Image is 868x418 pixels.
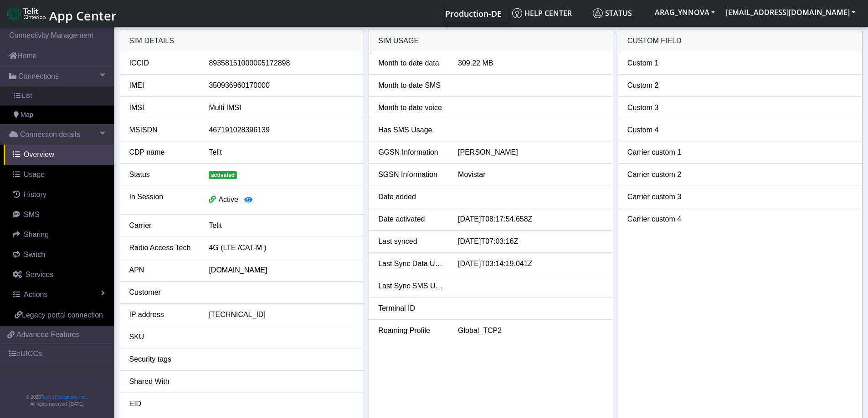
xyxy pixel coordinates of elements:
[218,196,238,203] span: Active
[24,151,54,158] span: Overview
[4,205,114,225] a: SMS
[371,147,451,158] div: GGSN Information
[7,6,46,21] img: logo-telit-cinterion-gw-new.png
[4,225,114,245] a: Sharing
[123,102,202,113] div: IMSI
[621,102,700,113] div: Custom 3
[202,125,361,136] div: 467191028396139
[24,251,45,258] span: Switch
[371,102,451,113] div: Month to date voice
[451,214,611,225] div: [DATE]T08:17:54.658Z
[621,147,700,158] div: Carrier custom 1
[20,129,80,140] span: Connection details
[621,214,700,225] div: Carrier custom 4
[508,4,589,22] a: Help center
[123,332,202,342] div: SKU
[24,191,46,198] span: History
[120,30,364,52] div: SIM details
[371,169,451,180] div: SGSN Information
[720,4,861,20] button: [EMAIL_ADDRESS][DOMAIN_NAME]
[371,214,451,225] div: Date activated
[123,354,202,365] div: Security tags
[451,169,611,180] div: Movistar
[4,265,114,285] a: Services
[4,285,114,305] a: Actions
[24,291,47,298] span: Actions
[49,7,117,24] span: App Center
[451,147,611,158] div: [PERSON_NAME]
[512,8,572,18] span: Help center
[371,281,451,292] div: Last Sync SMS Usage
[26,271,53,278] span: Services
[621,58,700,69] div: Custom 1
[21,110,33,120] span: Map
[202,309,361,320] div: [TECHNICAL_ID]
[238,191,258,209] button: View session details
[123,191,202,209] div: In Session
[593,8,632,18] span: Status
[209,171,237,179] span: activated
[24,231,49,238] span: Sharing
[123,242,202,253] div: Radio Access Tech
[4,185,114,205] a: History
[371,303,451,314] div: Terminal ID
[451,58,611,69] div: 309.22 MB
[4,245,114,265] a: Switch
[371,236,451,247] div: Last synced
[371,191,451,202] div: Date added
[24,171,45,178] span: Usage
[123,265,202,276] div: APN
[618,30,862,52] div: Custom field
[371,325,451,336] div: Roaming Profile
[202,265,361,276] div: [DOMAIN_NAME]
[621,169,700,180] div: Carrier custom 2
[593,8,603,18] img: status.svg
[18,71,59,82] span: Connections
[123,309,202,320] div: IP address
[621,80,700,91] div: Custom 2
[451,258,611,269] div: [DATE]T03:14:19.041Z
[371,80,451,91] div: Month to date SMS
[202,220,361,231] div: Telit
[202,242,361,253] div: 4G (LTE /CAT-M )
[202,102,361,113] div: Multi IMSI
[123,398,202,409] div: EID
[202,80,361,91] div: 350936960170000
[202,58,361,69] div: 89358151000005172898
[123,376,202,387] div: Shared With
[371,125,451,136] div: Has SMS Usage
[621,191,700,202] div: Carrier custom 3
[22,91,32,101] span: List
[621,125,700,136] div: Custom 4
[451,236,611,247] div: [DATE]T07:03:16Z
[123,220,202,231] div: Carrier
[123,58,202,69] div: ICCID
[123,147,202,158] div: CDP name
[24,211,40,218] span: SMS
[123,80,202,91] div: IMEI
[589,4,649,22] a: Status
[123,169,202,180] div: Status
[4,165,114,185] a: Usage
[22,311,103,319] span: Legacy portal connection
[41,395,87,400] a: Telit IoT Solutions, Inc.
[371,258,451,269] div: Last Sync Data Usage
[451,325,611,336] div: Global_TCP2
[16,329,80,340] span: Advanced Features
[445,8,502,19] span: Production-DE
[445,4,501,22] a: Your current platform instance
[512,8,522,18] img: knowledge.svg
[123,287,202,298] div: Customer
[371,58,451,69] div: Month to date data
[202,147,361,158] div: Telit
[7,4,115,23] a: App Center
[123,125,202,136] div: MSISDN
[649,4,720,20] button: ARAG_YNNOVA
[369,30,613,52] div: SIM usage
[4,145,114,165] a: Overview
